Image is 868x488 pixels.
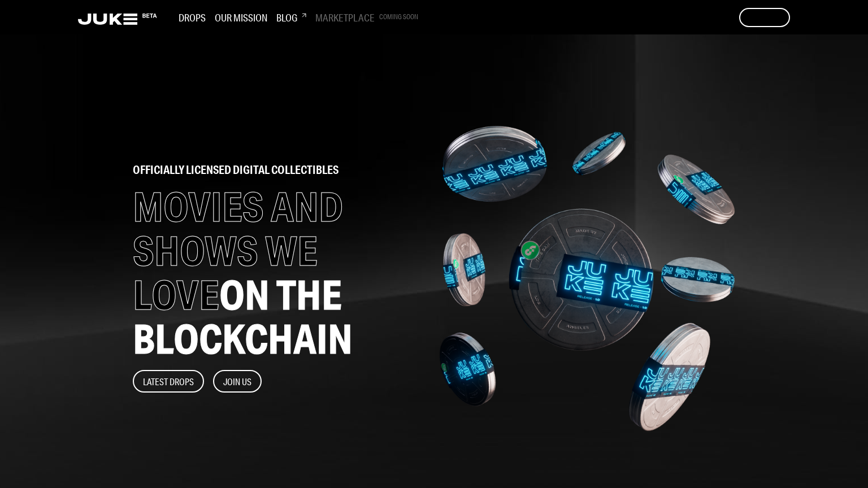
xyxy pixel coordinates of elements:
[439,84,735,473] img: home-banner
[213,370,262,393] button: Join Us
[179,11,206,24] h3: Drops
[133,270,353,363] span: ON THE BLOCKCHAIN
[215,11,267,24] h3: Our Mission
[133,370,204,393] button: Latest Drops
[133,185,418,361] h1: MOVIES AND SHOWS WE LOVE
[276,11,306,24] h3: Blog
[133,164,418,176] h2: officially licensed digital collectibles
